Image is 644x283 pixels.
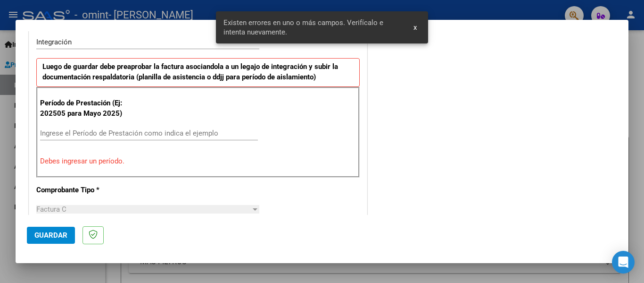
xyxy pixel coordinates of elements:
button: Guardar [27,227,75,244]
strong: Luego de guardar debe preaprobar la factura asociandola a un legajo de integración y subir la doc... [42,62,338,82]
p: Comprobante Tipo * [36,185,133,196]
span: Factura C [36,205,66,214]
p: Debes ingresar un período. [40,156,356,167]
p: Período de Prestación (Ej: 202505 para Mayo 2025) [40,98,135,119]
span: x [413,23,417,32]
span: Guardar [34,231,67,240]
div: Open Intercom Messenger [612,251,635,274]
button: x [406,19,424,36]
span: Integración [36,38,72,46]
span: Existen errores en uno o más campos. Verifícalo e intenta nuevamente. [223,18,403,37]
